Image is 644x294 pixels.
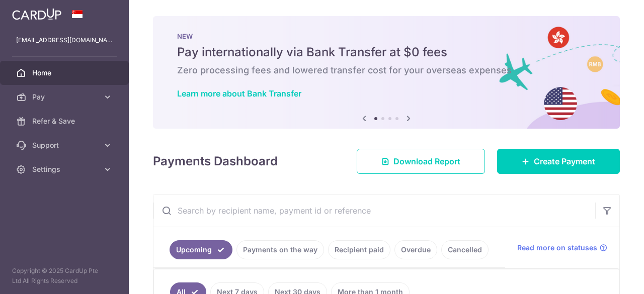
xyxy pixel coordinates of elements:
[177,64,596,76] h6: Zero processing fees and lowered transfer cost for your overseas expenses
[177,88,301,99] a: Learn more about Bank Transfer
[32,68,99,78] span: Home
[441,240,489,259] a: Cancelled
[497,149,620,174] a: Create Payment
[153,16,620,129] img: Bank transfer banner
[153,194,595,227] input: Search by recipient name, payment id or reference
[177,44,596,60] h5: Pay internationally via Bank Transfer at $0 fees
[534,155,595,167] span: Create Payment
[236,240,324,259] a: Payments on the way
[517,243,597,253] span: Read more on statuses
[16,35,113,45] p: [EMAIL_ADDRESS][DOMAIN_NAME]
[32,140,99,150] span: Support
[32,164,99,174] span: Settings
[170,240,232,259] a: Upcoming
[517,243,607,253] a: Read more on statuses
[12,8,61,20] img: CardUp
[394,240,437,259] a: Overdue
[328,240,390,259] a: Recipient paid
[357,149,485,174] a: Download Report
[32,92,99,102] span: Pay
[177,32,596,40] p: NEW
[32,116,99,126] span: Refer & Save
[153,152,278,170] h4: Payments Dashboard
[393,155,460,167] span: Download Report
